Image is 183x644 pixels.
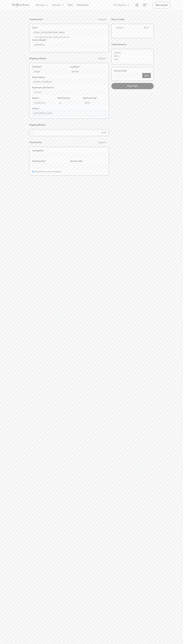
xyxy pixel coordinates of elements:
[32,160,68,162] label: Expiration Date *
[111,83,154,89] a: Place Order
[32,132,33,133] input: $0.00
[29,141,42,144] h4: Payment Info
[32,27,106,29] label: Email *
[113,4,126,6] div: The Science
[70,66,106,68] label: Last Name *
[36,4,45,6] div: Skincare
[111,18,125,21] h4: Items in Order
[114,52,121,54] div: Subtotal
[32,36,34,38] input: Hear about discounts, new products & more
[29,18,43,21] h4: Customer Info
[123,27,124,29] div: 1
[32,97,55,99] label: Suburb *
[143,3,148,7] a: Open cart
[146,3,148,6] div: 0
[101,132,106,134] div: $0.00
[152,2,171,8] a: Start consult
[114,58,118,61] div: Total
[29,124,45,126] h4: Shipping Method
[83,97,106,99] label: Zip/Postal Code *
[116,31,117,33] span: :
[114,70,151,72] label: Discount Code
[35,171,61,173] label: Billing address same as shipping
[52,4,61,6] div: Haircare
[35,36,70,38] span: Hear about discounts, new products & more
[116,27,123,29] div: Quantity:
[32,87,106,89] label: Apartment, suite, floor etc.
[114,55,119,57] div: $0.00
[70,160,106,162] label: Security Code *
[97,18,106,21] div: * Required
[142,73,151,78] button: Apply Discount
[97,141,106,144] div: * Required
[32,66,68,68] label: First Name *
[32,107,106,110] label: Country *
[144,27,149,29] div: $0.00
[97,58,106,60] div: * Required
[29,57,46,60] h4: Shipping Address
[32,76,106,78] label: Street Address *
[46,4,48,6] img: arrow down
[111,43,127,46] h4: Order Summary
[62,4,64,6] img: arrow down
[57,97,81,99] label: State/Province
[32,39,106,41] label: Contact Number *
[32,150,106,152] label: Card Number *
[128,4,129,6] img: arrow down
[12,3,29,7] img: Software Logo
